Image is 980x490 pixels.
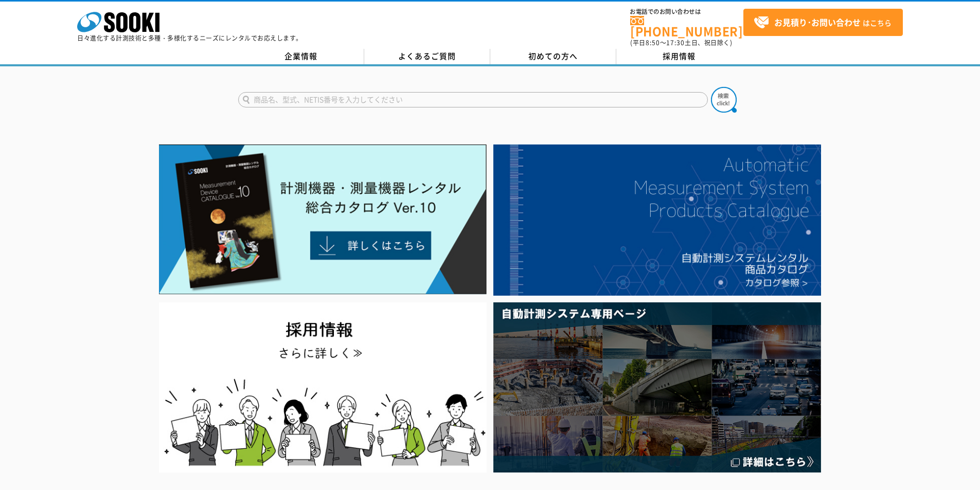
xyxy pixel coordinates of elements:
[238,49,364,64] a: 企業情報
[743,9,903,36] a: お見積り･お問い合わせはこちら
[238,92,708,107] input: 商品名、型式、NETIS番号を入力してください
[159,302,487,473] img: SOOKI recruit
[646,38,660,47] span: 8:50
[364,49,490,64] a: よくあるご質問
[630,9,743,15] span: お電話でのお問い合わせは
[630,38,732,47] span: (平日 ～ 土日、祝日除く)
[493,144,821,296] img: 自動計測システムカタログ
[528,50,578,62] span: 初めての方へ
[630,16,743,37] a: [PHONE_NUMBER]
[616,49,742,64] a: 採用情報
[774,16,861,28] strong: お見積り･お問い合わせ
[711,87,737,113] img: btn_search.png
[490,49,616,64] a: 初めての方へ
[77,35,302,41] p: 日々進化する計測技術と多種・多様化するニーズにレンタルでお応えします。
[666,38,685,47] span: 17:30
[493,302,821,473] img: 自動計測システム専用ページ
[754,15,892,30] span: はこちら
[159,144,487,295] img: Catalog Ver10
